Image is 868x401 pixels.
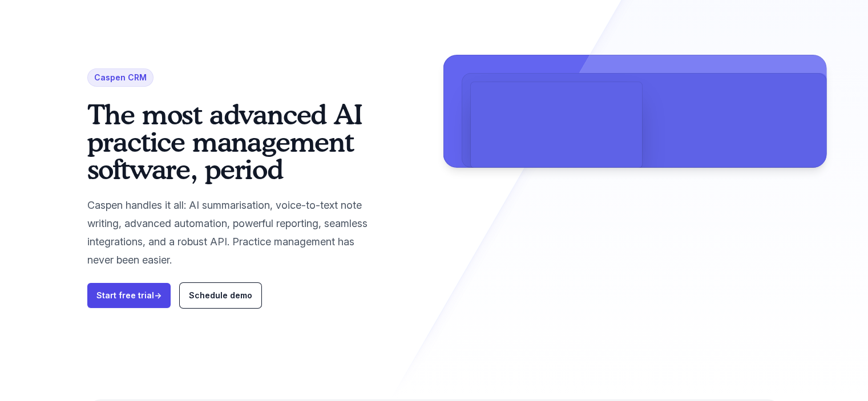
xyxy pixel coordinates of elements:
[87,68,154,87] span: Caspen CRM
[87,100,380,183] h1: The most advanced AI practice management software, period
[154,290,162,300] span: →
[87,283,171,308] a: Start free trial
[180,283,261,308] a: Schedule demo
[189,290,252,300] span: Schedule demo
[87,196,380,269] p: Caspen handles it all: AI summarisation, voice-to-text note writing, advanced automation, powerfu...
